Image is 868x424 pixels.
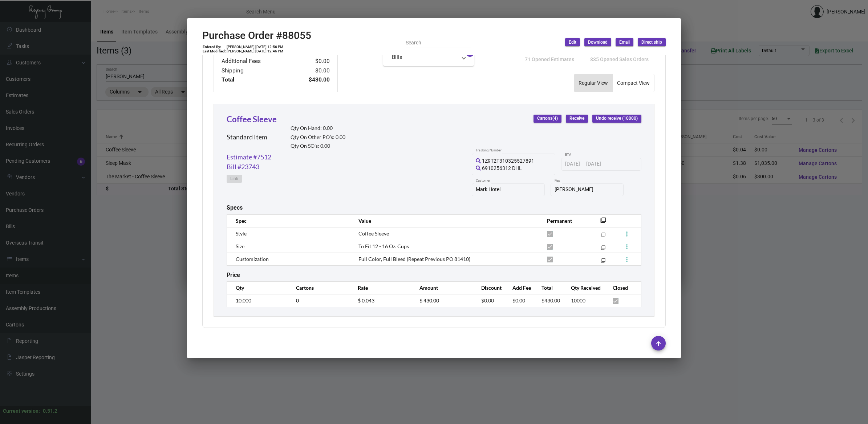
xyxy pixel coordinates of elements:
a: Estimate #7512 [227,152,271,162]
span: Download [588,39,608,45]
button: Receive [566,115,588,123]
th: Add Fee [505,281,534,294]
span: (4) [552,116,558,121]
span: Edit [569,39,576,45]
span: 6910256312﻿ DHL [482,165,522,171]
th: Spec [227,214,351,227]
span: Customization [236,256,269,262]
button: Cartons(4) [534,115,561,123]
span: Email [619,39,630,45]
button: Edit [565,38,580,46]
td: [PERSON_NAME] [DATE] 12:46 PM [226,49,284,54]
mat-expansion-panel-header: Bills [383,48,474,66]
th: Rate [350,281,412,294]
th: Closed [605,281,641,294]
button: 71 Opened Estimates [519,53,580,66]
h2: Qty On SO’s: 0.00 [291,143,345,149]
input: Start date [565,161,580,167]
a: Coffee Sleeve [227,114,277,124]
button: Email [616,38,633,46]
th: Discount [474,281,505,294]
span: Receive [569,115,584,122]
td: $430.00 [292,75,330,84]
span: – [581,161,585,167]
a: Bill #23743 [227,162,259,172]
th: Qty Received [564,281,606,294]
button: Undo receive (10000) [592,115,641,123]
span: 10000 [571,297,585,304]
mat-panel-title: Bills [392,53,457,62]
button: Link [227,175,242,183]
h2: Specs [227,204,243,211]
h2: Purchase Order #88055 [202,29,311,42]
input: End date [586,161,621,167]
th: Qty [227,281,289,294]
h2: Standard Item [227,133,267,141]
td: $0.00 [292,66,330,75]
th: Cartons [289,281,350,294]
span: Size [236,243,244,249]
button: 835 Opened Sales Orders [584,53,654,66]
span: Style [236,230,247,237]
h2: Qty On Hand: 0.00 [291,125,345,131]
span: Link [230,176,238,182]
h2: Price [227,272,240,278]
div: 0.51.2 [43,407,57,415]
th: Value [351,214,540,227]
span: 71 Opened Estimates [525,56,574,62]
button: Compact View [613,74,654,92]
td: $0.00 [292,57,330,66]
button: Direct ship [638,38,666,46]
span: Cartons [537,115,558,122]
mat-icon: filter_none [601,247,605,251]
td: Shipping [221,66,292,75]
td: Total [221,75,292,84]
span: Full Color, Full Bleed (Repeat Previous PO 81410) [358,256,470,262]
td: [PERSON_NAME] [DATE] 12:56 PM [226,45,284,49]
mat-icon: filter_none [600,219,606,225]
span: $430.00 [542,297,560,304]
td: Last Modified: [202,49,226,54]
th: Permanent [540,214,589,227]
span: Direct ship [641,39,662,45]
button: Regular View [574,74,612,92]
th: Amount [412,281,474,294]
h2: Qty On Other PO’s: 0.00 [291,134,345,140]
td: Additional Fees [221,57,292,66]
span: 835 Opened Sales Orders [590,56,649,62]
span: To Fit 12 - 16 Oz. Cups [358,243,409,249]
span: $0.00 [481,297,494,304]
span: $0.00 [512,297,525,304]
td: Entered By: [202,45,226,49]
mat-icon: filter_none [601,259,605,264]
button: Download [584,38,611,46]
span: Coffee Sleeve [358,230,389,237]
span: Undo receive (10000) [596,115,638,122]
mat-icon: filter_none [601,234,605,239]
th: Total [534,281,563,294]
div: Current version: [3,407,40,415]
span: 1Z9T2T310325527891 [482,158,534,164]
